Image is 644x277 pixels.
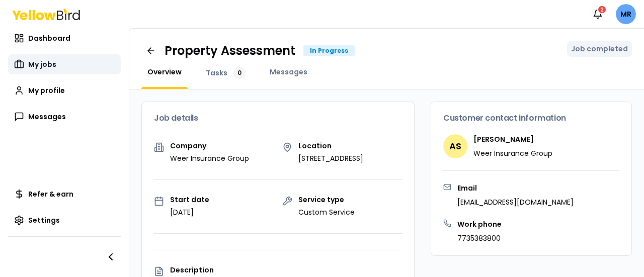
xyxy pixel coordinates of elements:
[28,189,73,199] span: Refer & earn
[270,67,307,77] span: Messages
[170,153,249,163] p: Weer Insurance Group
[567,41,632,57] button: Job completed
[473,134,552,144] h4: [PERSON_NAME]
[298,153,363,163] p: [STREET_ADDRESS]
[8,184,121,204] a: Refer & earn
[170,142,249,149] p: Company
[154,114,402,122] h3: Job details
[457,233,502,243] p: 7735383800
[206,68,227,78] span: Tasks
[298,142,363,149] p: Location
[8,28,121,48] a: Dashboard
[28,85,65,96] span: My profile
[298,196,355,203] p: Service type
[457,183,574,193] h3: Email
[28,33,70,43] span: Dashboard
[28,59,56,69] span: My jobs
[170,207,209,217] p: [DATE]
[165,43,295,59] h1: Property Assessment
[616,4,636,24] span: MR
[8,107,121,127] a: Messages
[264,67,313,77] a: Messages
[200,67,252,79] a: Tasks0
[147,67,182,77] span: Overview
[8,210,121,230] a: Settings
[8,54,121,74] a: My jobs
[298,207,355,217] p: Custom Service
[233,67,246,79] div: 0
[170,266,402,273] p: Description
[28,215,60,225] span: Settings
[443,134,467,158] span: AS
[28,112,66,122] span: Messages
[473,148,552,158] p: Weer Insurance Group
[141,67,188,77] a: Overview
[170,196,209,203] p: Start date
[597,5,607,14] div: 2
[457,197,574,207] p: [EMAIL_ADDRESS][DOMAIN_NAME]
[588,4,608,24] button: 2
[457,219,502,229] h3: Work phone
[8,80,121,101] a: My profile
[303,45,355,56] div: In Progress
[443,114,619,122] h3: Customer contact information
